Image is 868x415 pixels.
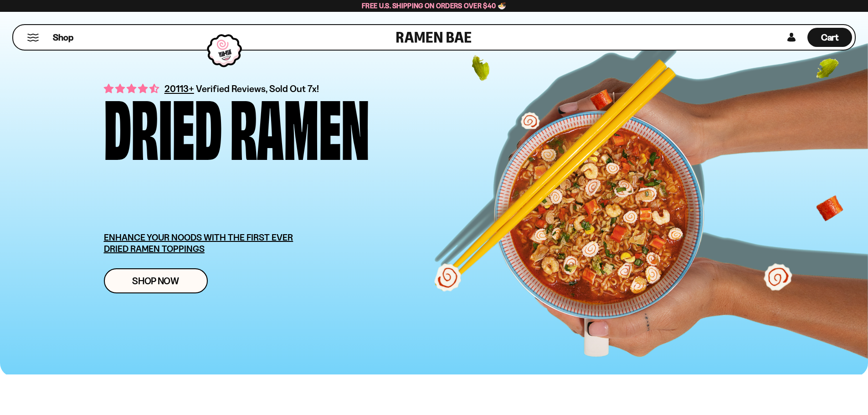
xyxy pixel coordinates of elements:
button: Mobile Menu Trigger [27,34,39,41]
a: Shop [53,28,73,47]
a: Shop Now [104,268,208,293]
span: Shop Now [132,276,179,286]
span: Free U.S. Shipping on Orders over $40 🍜 [362,1,506,10]
div: Cart [807,25,852,50]
div: Ramen [230,93,370,156]
span: Shop [53,31,73,44]
span: Cart [821,32,839,43]
div: Dried [104,93,222,156]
